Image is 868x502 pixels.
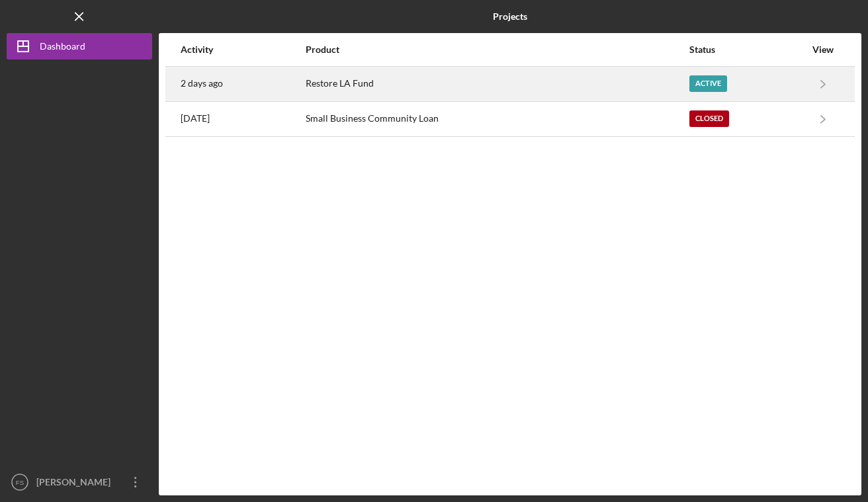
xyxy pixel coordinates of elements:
[306,103,688,136] div: Small Business Community Loan
[806,44,840,55] div: View
[181,44,304,55] div: Activity
[689,110,729,127] div: Closed
[493,11,527,22] b: Projects
[181,78,223,89] time: 2025-10-13 19:15
[181,113,210,124] time: 2025-07-01 14:56
[306,44,688,55] div: Product
[40,33,85,63] div: Dashboard
[7,33,152,60] button: Dashboard
[689,75,727,92] div: Active
[7,469,152,495] button: FS[PERSON_NAME]
[689,44,805,55] div: Status
[16,479,24,486] text: FS
[306,67,688,101] div: Restore LA Fund
[33,469,119,499] div: [PERSON_NAME]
